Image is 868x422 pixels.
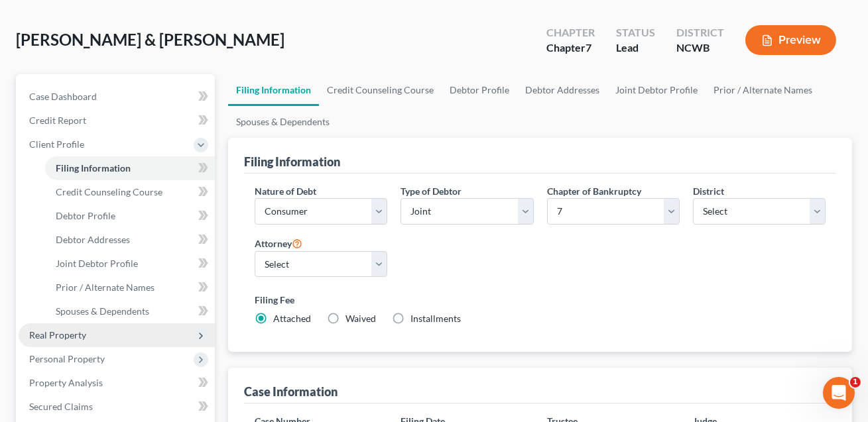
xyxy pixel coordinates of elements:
[546,25,595,40] div: Chapter
[616,25,655,40] div: Status
[45,156,215,180] a: Filing Information
[29,401,93,412] span: Secured Claims
[676,40,724,56] div: NCWB
[56,258,138,269] span: Joint Debtor Profile
[745,25,836,55] button: Preview
[56,282,155,293] span: Prior / Alternate Names
[45,204,215,228] a: Debtor Profile
[616,40,655,56] div: Lead
[607,74,706,106] a: Joint Debtor Profile
[255,184,316,198] label: Nature of Debt
[19,395,215,419] a: Secured Claims
[29,115,86,126] span: Credit Report
[29,138,84,150] span: Client Profile
[255,235,302,251] label: Attorney
[546,40,595,56] div: Chapter
[676,25,724,40] div: District
[547,184,641,198] label: Chapter of Bankruptcy
[345,313,376,324] span: Waived
[228,106,338,138] a: Spouses & Dependents
[56,186,162,197] span: Credit Counseling Course
[16,30,284,49] span: [PERSON_NAME] & [PERSON_NAME]
[45,180,215,204] a: Credit Counseling Course
[29,91,97,102] span: Case Dashboard
[45,228,215,252] a: Debtor Addresses
[19,371,215,395] a: Property Analysis
[410,313,461,324] span: Installments
[29,353,105,364] span: Personal Property
[19,109,215,132] a: Credit Report
[586,41,591,54] span: 7
[45,299,215,323] a: Spouses & Dependents
[273,313,311,324] span: Attached
[19,85,215,109] a: Case Dashboard
[319,74,442,106] a: Credit Counseling Course
[244,384,338,399] div: Case Information
[706,74,820,106] a: Prior / Alternate Names
[244,154,340,170] div: Filing Information
[442,74,517,106] a: Debtor Profile
[228,74,319,106] a: Filing Information
[56,162,131,174] span: Filing Information
[693,184,724,198] label: District
[823,377,855,409] iframe: Intercom live chat
[45,276,215,299] a: Prior / Alternate Names
[29,329,86,341] span: Real Property
[56,234,130,245] span: Debtor Addresses
[850,377,861,388] span: 1
[29,377,103,388] span: Property Analysis
[255,293,826,307] label: Filing Fee
[401,184,462,198] label: Type of Debtor
[517,74,607,106] a: Debtor Addresses
[56,210,115,221] span: Debtor Profile
[45,252,215,276] a: Joint Debtor Profile
[56,305,149,317] span: Spouses & Dependents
